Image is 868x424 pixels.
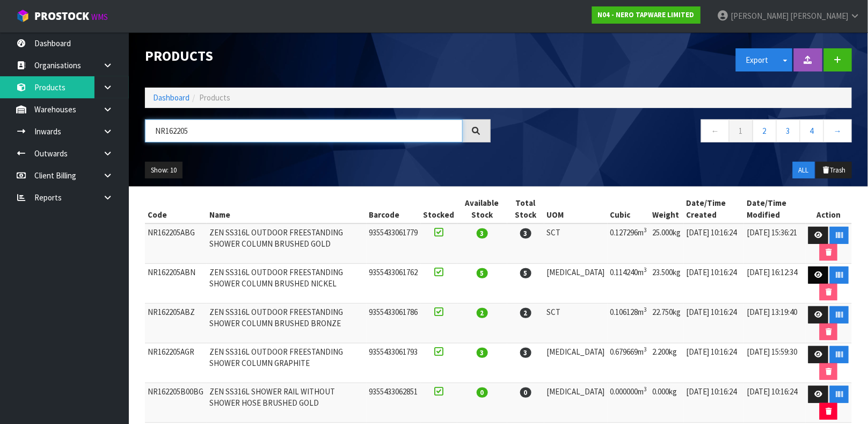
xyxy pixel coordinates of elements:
[507,119,852,146] nav: Page navigation
[650,304,684,343] td: 22.750kg
[790,11,848,21] span: [PERSON_NAME]
[644,346,647,353] sup: 3
[477,348,488,358] span: 3
[644,385,647,393] sup: 3
[16,9,30,23] img: cube-alt.png
[544,224,608,264] td: SCT
[592,6,701,24] a: N04 - NERO TAPWARE LIMITED
[684,224,744,264] td: [DATE] 10:16:24
[598,10,695,19] strong: N04 - NERO TAPWARE LIMITED
[731,11,789,21] span: [PERSON_NAME]
[684,264,744,304] td: [DATE] 10:16:24
[608,264,650,304] td: 0.114240m
[544,343,608,383] td: [MEDICAL_DATA]
[608,343,650,383] td: 0.679669m
[520,387,531,398] span: 0
[145,343,207,383] td: NR162205AGR
[207,343,367,383] td: ZEN SS316L OUTDOOR FREESTANDING SHOWER COLUMN GRAPHITE
[800,119,824,142] a: 4
[520,268,531,278] span: 5
[644,306,647,313] sup: 3
[744,195,806,224] th: Date/Time Modified
[608,383,650,423] td: 0.000000m
[207,195,367,224] th: Name
[816,162,852,179] button: Trash
[153,92,189,103] a: Dashboard
[367,195,421,224] th: Barcode
[650,343,684,383] td: 2.200kg
[753,119,777,142] a: 2
[823,119,852,142] a: →
[207,264,367,304] td: ZEN SS316L OUTDOOR FREESTANDING SHOWER COLUMN BRUSHED NICKEL
[367,264,421,304] td: 9355433061762
[207,224,367,264] td: ZEN SS316L OUTDOOR FREESTANDING SHOWER COLUMN BRUSHED GOLD
[145,48,491,64] h1: Products
[608,304,650,343] td: 0.106128m
[701,119,730,142] a: ←
[145,383,207,423] td: NR162205B00BG
[684,195,744,224] th: Date/Time Created
[477,228,488,239] span: 3
[520,348,531,358] span: 3
[145,195,207,224] th: Code
[520,308,531,318] span: 2
[367,304,421,343] td: 9355433061786
[145,224,207,264] td: NR162205ABG
[793,162,815,179] button: ALL
[608,224,650,264] td: 0.127296m
[544,304,608,343] td: SCT
[684,343,744,383] td: [DATE] 10:16:24
[145,304,207,343] td: NR162205ABZ
[520,228,531,239] span: 3
[684,383,744,423] td: [DATE] 10:16:24
[507,195,544,224] th: Total Stock
[608,195,650,224] th: Cubic
[806,195,852,224] th: Action
[367,383,421,423] td: 9355433062851
[684,304,744,343] td: [DATE] 10:16:24
[544,195,608,224] th: UOM
[477,308,488,318] span: 2
[91,12,108,22] small: WMS
[145,162,183,179] button: Show: 10
[367,224,421,264] td: 9355433061779
[744,383,806,423] td: [DATE] 10:16:24
[145,119,463,142] input: Search products
[744,264,806,304] td: [DATE] 16:12:34
[477,268,488,278] span: 5
[199,92,230,103] span: Products
[650,264,684,304] td: 23.500kg
[744,304,806,343] td: [DATE] 13:19:40
[729,119,753,142] a: 1
[744,343,806,383] td: [DATE] 15:59:30
[207,304,367,343] td: ZEN SS316L OUTDOOR FREESTANDING SHOWER COLUMN BRUSHED BRONZE
[544,383,608,423] td: [MEDICAL_DATA]
[744,224,806,264] td: [DATE] 15:36:21
[34,9,89,23] span: ProStock
[421,195,457,224] th: Stocked
[544,264,608,304] td: [MEDICAL_DATA]
[145,264,207,304] td: NR162205ABN
[650,195,684,224] th: Weight
[367,343,421,383] td: 9355433061793
[650,383,684,423] td: 0.000kg
[736,48,779,71] button: Export
[477,387,488,398] span: 0
[457,195,507,224] th: Available Stock
[776,119,800,142] a: 3
[644,226,647,234] sup: 3
[207,383,367,423] td: ZEN SS316L SHOWER RAIL WITHOUT SHOWER HOSE BRUSHED GOLD
[650,224,684,264] td: 25.000kg
[644,266,647,274] sup: 3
